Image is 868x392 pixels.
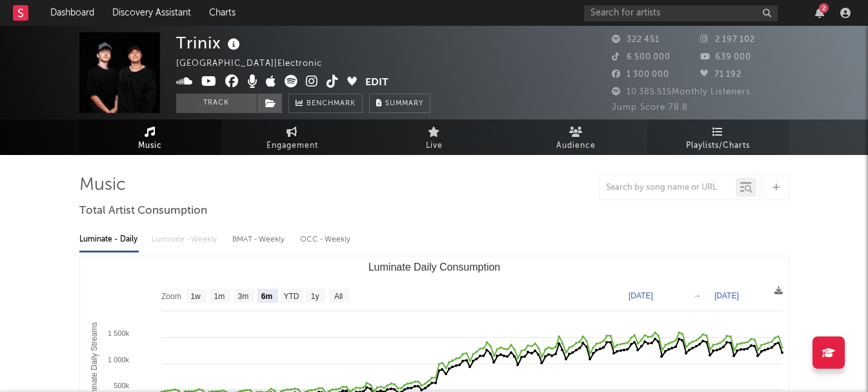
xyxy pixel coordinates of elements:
a: Audience [505,119,647,155]
span: 2 197 102 [700,36,755,44]
span: 6 500 000 [612,53,671,61]
button: Summary [369,94,430,113]
text: 3m [237,292,248,301]
text: 1m [214,292,225,301]
div: BMAT - Weekly [232,229,287,251]
span: 71 192 [700,70,742,79]
text: 1 500k [107,329,129,337]
text: 500k [114,382,129,389]
span: Music [138,138,162,154]
a: Live [363,119,505,155]
span: Jump Score: 78.8 [612,103,688,112]
a: Benchmark [288,94,363,113]
span: Total Artist Consumption [79,203,207,219]
div: Trinix [176,32,243,54]
span: Live [426,138,443,154]
text: [DATE] [629,291,653,300]
div: Luminate - Daily [79,229,139,251]
text: → [693,291,701,300]
button: 2 [815,8,824,18]
input: Search by song name or URL [600,183,736,193]
text: All [334,292,342,301]
input: Search for artists [584,5,778,21]
div: [GEOGRAPHIC_DATA] | Electronic [176,56,337,72]
span: 322 451 [612,36,660,44]
span: 1 300 000 [612,70,669,79]
span: Audience [556,138,596,154]
text: Zoom [161,292,181,301]
text: Luminate Daily Consumption [368,262,500,273]
text: 6m [261,292,272,301]
span: 639 000 [700,53,751,61]
span: Playlists/Charts [686,138,750,154]
span: Benchmark [307,96,356,112]
span: Engagement [267,138,318,154]
div: OCC - Weekly [300,229,352,251]
text: 1y [310,292,319,301]
a: Engagement [221,119,363,155]
span: 10 385 515 Monthly Listeners [612,88,751,96]
text: 1 000k [107,356,129,364]
button: Edit [365,75,389,91]
text: YTD [283,292,299,301]
span: Summary [385,100,423,107]
div: 2 [819,3,829,13]
a: Music [79,119,221,155]
a: Playlists/Charts [647,119,789,155]
text: [DATE] [714,291,739,300]
button: Track [176,94,257,113]
text: 1w [190,292,201,301]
